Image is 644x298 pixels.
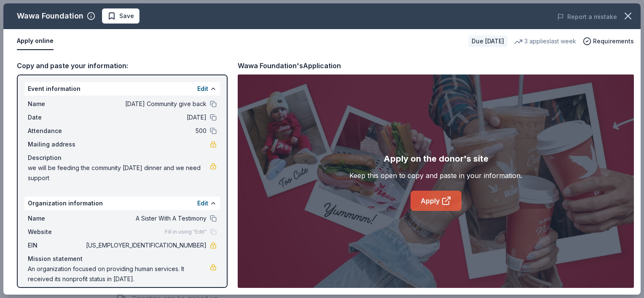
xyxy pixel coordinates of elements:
[17,60,228,71] div: Copy and paste your information:
[28,126,84,136] span: Attendance
[28,264,210,284] span: An organization focused on providing human services. It received its nonprofit status in [DATE].
[28,213,84,223] span: Name
[411,191,462,211] a: Apply
[384,152,488,165] div: Apply on the donor's site
[349,170,522,181] div: Keep this open to copy and paste in your information.
[165,229,207,235] span: Fill in using "Edit"
[84,99,207,109] span: [DATE] Community give back
[119,11,134,21] span: Save
[593,36,634,46] span: Requirements
[514,36,576,46] div: 3 applies last week
[84,126,207,136] span: 500
[28,240,84,250] span: EIN
[197,198,208,208] button: Edit
[84,213,207,223] span: A Sister With A Testimony
[17,32,54,50] button: Apply online
[197,84,208,94] button: Edit
[557,12,617,22] button: Report a mistake
[28,163,210,183] span: we will be feeding the community [DATE] dinner and we need support
[28,153,217,163] div: Description
[238,60,341,71] div: Wawa Foundation's Application
[17,9,83,23] div: Wawa Foundation
[28,227,84,237] span: Website
[24,197,220,210] div: Organization information
[28,112,84,122] span: Date
[84,112,207,122] span: [DATE]
[102,8,140,24] button: Save
[583,36,634,46] button: Requirements
[468,35,507,47] div: Due [DATE]
[28,254,217,264] div: Mission statement
[84,240,207,250] span: [US_EMPLOYER_IDENTIFICATION_NUMBER]
[24,82,220,96] div: Event information
[28,99,84,109] span: Name
[28,139,84,149] span: Mailing address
